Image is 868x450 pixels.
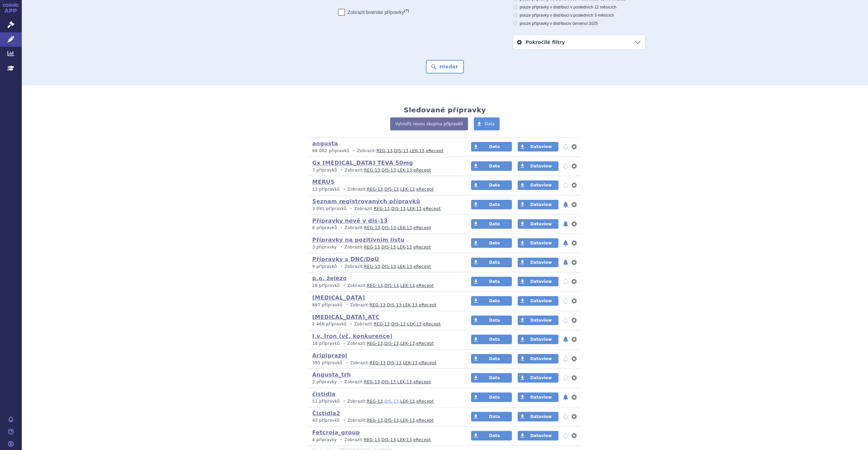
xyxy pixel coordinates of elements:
[367,187,383,192] a: REG-13
[414,168,431,173] a: eRecept
[562,162,569,170] button: notifikace
[571,316,578,324] button: nastavení
[471,354,512,364] a: Data
[312,225,337,230] span: 8 přípravků
[312,167,458,173] p: Zobrazit: , , ,
[416,283,434,288] a: eRecept
[489,241,500,245] span: Data
[471,277,512,286] a: Data
[471,335,512,344] a: Data
[474,117,500,130] a: Data
[391,206,405,211] a: DIS-13
[312,314,380,320] a: [MEDICAL_DATA]_ATC
[419,303,437,307] a: eRecept
[530,241,552,245] span: Dataview
[404,106,486,114] h2: Sledované přípravky
[471,392,512,402] a: Data
[312,256,379,262] a: Přípravky s DNC/DoÚ
[312,198,420,205] a: Seznam registrovaných přípravků
[382,225,396,230] a: DIS-13
[403,303,418,307] a: LEK-13
[513,4,646,10] label: pouze přípravky v distribuci v posledních 12 měsících
[530,222,552,226] span: Dataview
[348,206,354,212] i: •
[312,437,337,442] span: 4 přípravky
[530,164,552,168] span: Dataview
[397,380,412,384] a: LEK-13
[518,373,558,383] a: Dataview
[416,399,434,404] a: eRecept
[312,333,393,339] a: I.v. Iron (vč. konkurence)
[471,431,512,440] a: Data
[518,142,558,151] a: Dataview
[562,413,569,421] button: notifikace
[530,202,552,207] span: Dataview
[530,375,552,380] span: Dataview
[419,360,437,365] a: eRecept
[374,206,390,211] a: REG-13
[312,321,458,327] p: Zobrazit: , , ,
[571,162,578,170] button: nastavení
[518,258,558,267] a: Dataview
[518,354,558,364] a: Dataview
[530,395,552,400] span: Dataview
[312,418,458,423] p: Zobrazit: , , ,
[423,322,441,326] a: eRecept
[312,352,347,359] a: Aripiprazol
[530,414,552,419] span: Dataview
[312,380,337,384] span: 2 přípravky
[381,437,396,442] a: DIS-13
[530,433,552,438] span: Dataview
[381,245,396,250] a: DIS-13
[312,410,340,417] a: Čistidla2
[471,200,512,209] a: Data
[312,237,404,243] a: Přípravky na pozitivním listu
[391,322,405,326] a: DIS-13
[530,260,552,265] span: Dataview
[485,122,495,126] span: Data
[312,418,340,423] span: 43 přípravků
[489,433,500,438] span: Data
[341,341,347,347] i: •
[489,337,500,342] span: Data
[348,321,354,327] i: •
[530,318,552,323] span: Dataview
[312,244,458,250] p: Zobrazit: , , ,
[489,414,500,419] span: Data
[398,168,412,173] a: LEK-13
[387,360,401,365] a: DIS-13
[370,303,386,307] a: REG-13
[569,21,598,26] span: v červenci 2025
[489,222,500,226] span: Data
[518,412,558,421] a: Dataview
[471,142,512,151] a: Data
[562,277,569,286] button: notifikace
[414,225,431,230] a: eRecept
[562,143,569,151] button: notifikace
[489,164,500,168] span: Data
[400,283,415,288] a: LEK-13
[312,360,458,366] p: Zobrazit: , , ,
[312,360,343,365] span: 395 přípravků
[518,296,558,306] a: Dataview
[312,294,365,301] a: [MEDICAL_DATA]
[367,418,383,423] a: REG-13
[471,180,512,190] a: Data
[489,299,500,303] span: Data
[489,395,500,400] span: Data
[414,264,431,269] a: eRecept
[351,148,357,154] i: •
[518,238,558,248] a: Dataview
[489,144,500,149] span: Data
[312,148,349,153] span: 68 002 přípravků
[518,316,558,325] a: Dataview
[341,283,347,289] i: •
[426,148,444,153] a: eRecept
[374,322,390,326] a: REG-13
[562,220,569,228] button: notifikace
[394,148,408,153] a: DIS-13
[400,341,415,346] a: LEK-13
[312,206,458,212] p: Zobrazit: , , ,
[518,392,558,402] a: Dataview
[338,264,345,270] i: •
